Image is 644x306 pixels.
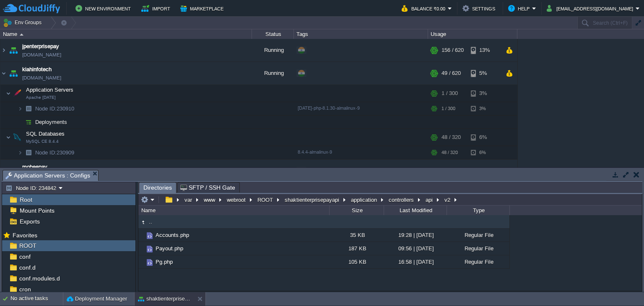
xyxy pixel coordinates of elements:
[138,255,145,268] img: AMDAwAAAACH5BAEAAAAALAAAAAABAAEAAAICRAEAOw==
[11,85,23,102] img: AMDAwAAAACH5BAEAAAAALAAAAAABAAEAAAICRAEAOw==
[471,129,498,146] div: 6%
[18,264,37,271] a: conf.d
[26,139,59,144] span: MySQL CE 8.4.4
[154,258,174,265] a: Pg.php
[26,95,56,100] span: Apache [DATE]
[20,33,23,36] img: AMDAwAAAACH5BAEAAAAALAAAAAABAAEAAAICRAEAOw==
[25,131,66,137] a: SQL DatabasesMySQL CE 8.4.4
[18,253,32,260] a: conf
[34,105,75,112] span: 230910
[25,130,66,137] span: SQL Databases
[139,206,329,215] div: Name
[387,196,416,203] button: controllers
[25,87,75,93] a: Application ServersApache [DATE]
[6,85,11,102] img: AMDAwAAAACH5BAEAAAAALAAAAAABAAEAAAICRAEAOw==
[298,105,360,111] span: [DATE]-php-8.1.30-almalinux-9
[471,39,498,62] div: 13%
[384,229,447,242] div: 19:28 | [DATE]
[23,146,34,159] img: AMDAwAAAACH5BAEAAAAALAAAAAABAAEAAAICRAEAOw==
[8,39,19,62] img: AMDAwAAAACH5BAEAAAAALAAAAAABAAEAAAICRAEAOw==
[67,295,127,303] button: Deployment Manager
[441,159,455,182] div: 3 / 10
[138,194,642,206] input: Click to enter the path
[5,184,59,192] button: Node ID: 234842
[183,196,194,203] button: var
[252,62,294,85] div: Running
[329,255,384,268] div: 105 KB
[0,39,7,62] img: AMDAwAAAACH5BAEAAAAALAAAAAABAAEAAAICRAEAOw==
[256,196,275,203] button: ROOT
[141,3,173,13] button: Import
[18,102,23,115] img: AMDAwAAAACH5BAEAAAAALAAAAAABAAEAAAICRAEAOw==
[22,51,61,59] a: [DOMAIN_NAME]
[471,62,498,85] div: 5%
[23,116,34,129] img: AMDAwAAAACH5BAEAAAAALAAAAAABAAEAAAICRAEAOw==
[384,206,447,215] div: Last Modified
[252,39,294,62] div: Running
[34,149,75,156] a: Node ID:230909
[471,159,498,182] div: 19%
[180,183,235,193] span: SFTP / SSH Gate
[462,3,498,13] button: Settings
[18,146,23,159] img: AMDAwAAAACH5BAEAAAAALAAAAAABAAEAAAICRAEAOw==
[154,245,184,252] a: Payout.php
[0,159,7,182] img: AMDAwAAAACH5BAEAAAAALAAAAAABAAEAAAICRAEAOw==
[441,85,458,102] div: 1 / 300
[154,231,190,239] a: Accounts.php
[471,102,498,115] div: 3%
[148,218,153,225] a: ..
[330,206,384,215] div: Size
[35,149,57,156] span: Node ID:
[329,242,384,255] div: 187 KB
[18,285,32,293] a: cron
[609,273,636,298] iframe: chat widget
[441,146,458,159] div: 48 / 320
[10,292,63,306] div: No active tasks
[441,129,461,146] div: 48 / 320
[145,244,154,254] img: AMDAwAAAACH5BAEAAAAALAAAAAABAAEAAAICRAEAOw==
[11,232,39,239] a: Favorites
[547,3,636,13] button: [EMAIL_ADDRESS][DOMAIN_NAME]
[508,3,532,13] button: Help
[447,229,509,242] div: Regular File
[22,74,61,82] a: [DOMAIN_NAME]
[18,242,38,249] a: ROOT
[329,229,384,242] div: 35 KB
[283,196,341,203] button: shaktienterprisepayapi
[18,196,34,203] a: Root
[5,170,90,181] span: Application Servers : Configs
[447,255,509,268] div: Regular File
[18,207,56,214] a: Mount Points
[8,62,19,85] img: AMDAwAAAACH5BAEAAAAALAAAAAABAAEAAAICRAEAOw==
[143,183,172,193] span: Directories
[443,196,452,203] button: v2
[35,105,57,112] span: Node ID:
[22,163,47,171] a: mobeepay
[34,118,68,126] a: Deployments
[203,196,217,203] button: www
[471,146,498,159] div: 6%
[138,218,148,227] img: AMDAwAAAACH5BAEAAAAALAAAAAABAAEAAAICRAEAOw==
[138,242,145,255] img: AMDAwAAAACH5BAEAAAAALAAAAAABAAEAAAICRAEAOw==
[25,86,75,93] span: Application Servers
[441,39,464,62] div: 156 / 620
[22,42,59,51] a: jpenterprisepay
[34,105,75,112] a: Node ID:230910
[11,129,23,146] img: AMDAwAAAACH5BAEAAAAALAAAAAABAAEAAAICRAEAOw==
[1,29,252,39] div: Name
[384,242,447,255] div: 09:56 | [DATE]
[6,129,11,146] img: AMDAwAAAACH5BAEAAAAALAAAAAABAAEAAAICRAEAOw==
[298,149,332,154] span: 8.4.4-almalinux-9
[18,275,61,282] a: conf.modules.d
[252,159,294,182] div: Running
